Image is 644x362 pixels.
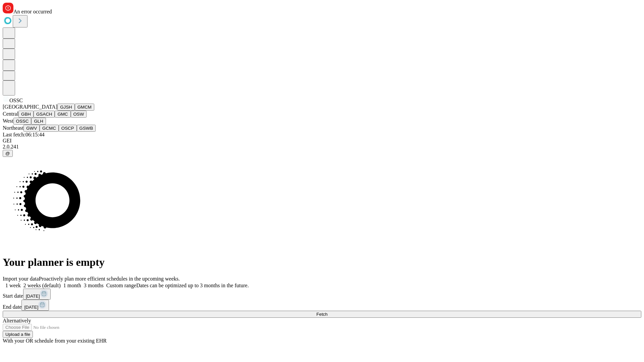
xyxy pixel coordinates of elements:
button: OSSC [13,118,32,125]
button: GWV [23,125,40,132]
span: Import your data [3,276,39,282]
span: Central [3,111,18,117]
h1: Your planner is empty [3,256,641,268]
span: Last fetch: 06:15:44 [3,132,45,137]
div: 2.0.241 [3,144,641,150]
div: GEI [3,138,641,144]
div: End date [3,300,641,311]
button: GSACH [34,111,55,118]
span: Northeast [3,125,23,131]
span: OSSC [9,98,23,103]
span: 2 weeks (default) [23,283,61,288]
button: @ [3,150,13,157]
span: Alternatively [3,318,31,323]
span: 3 months [84,283,104,288]
button: OSW [71,111,87,118]
span: West [3,118,13,124]
span: Dates can be optimized up to 3 months in the future. [136,283,249,288]
span: @ [5,151,10,156]
span: [GEOGRAPHIC_DATA] [3,104,57,110]
button: Upload a file [3,331,33,338]
span: Fetch [316,312,327,317]
button: GJSH [57,104,75,111]
span: [DATE] [24,305,38,310]
span: 1 week [5,283,21,288]
button: [DATE] [23,289,51,300]
button: OSCP [59,125,77,132]
div: Start date [3,289,641,300]
button: Fetch [3,311,641,318]
span: [DATE] [26,294,40,299]
span: 1 month [63,283,81,288]
span: Proactively plan more efficient schedules in the upcoming weeks. [39,276,180,282]
span: Custom range [106,283,136,288]
button: [DATE] [21,300,49,311]
span: With your OR schedule from your existing EHR [3,338,107,344]
button: GBH [18,111,34,118]
button: GLH [31,118,46,125]
span: An error occurred [13,9,52,14]
button: GCMC [40,125,59,132]
button: GMC [55,111,70,118]
button: GMCM [75,104,94,111]
button: GSWB [77,125,96,132]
